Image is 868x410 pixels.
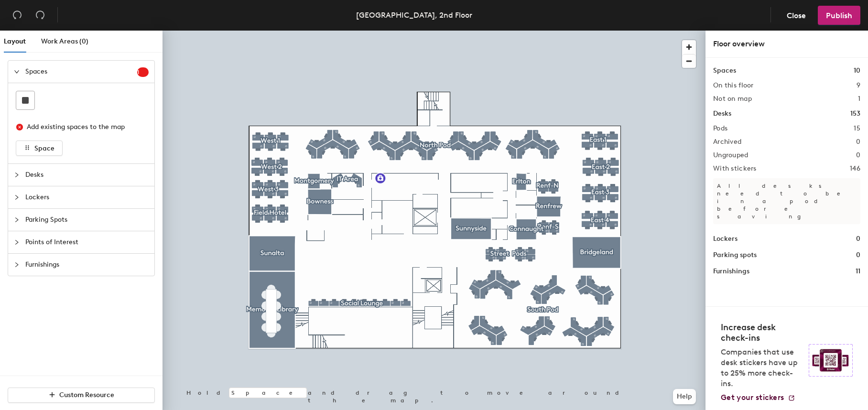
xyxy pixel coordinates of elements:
[25,254,149,276] span: Furnishings
[856,151,860,159] h2: 0
[818,6,860,25] button: Publish
[59,391,114,399] span: Custom Resource
[14,217,20,223] span: collapsed
[27,122,141,132] div: Add existing spaces to the map
[713,138,741,146] h2: Archived
[721,322,803,343] h4: Increase desk check-ins
[850,165,860,173] h2: 146
[856,138,860,146] h2: 0
[713,125,727,132] h2: Pods
[826,11,852,20] span: Publish
[721,393,784,402] span: Get your stickers
[850,108,860,119] h1: 153
[25,231,149,253] span: Points of Interest
[721,347,803,389] p: Companies that use desk stickers have up to 25% more check-ins.
[857,82,860,89] h2: 9
[713,65,736,76] h1: Spaces
[25,164,149,186] span: Desks
[14,194,20,200] span: collapsed
[713,165,757,173] h2: With stickers
[356,9,472,21] div: [GEOGRAPHIC_DATA], 2nd Floor
[41,37,88,45] span: Work Areas (0)
[673,389,696,404] button: Help
[8,388,155,403] button: Custom Resource
[854,125,860,132] h2: 15
[713,95,752,103] h2: Not on map
[16,140,63,156] button: Space
[8,6,27,25] button: Undo (⌘ + Z)
[16,124,23,130] span: close-circle
[137,69,149,76] span: 1
[34,144,54,152] span: Space
[713,151,749,159] h2: Ungrouped
[856,266,860,277] h1: 11
[779,6,814,25] button: Close
[31,6,50,25] button: Redo (⌘ + ⇧ + Z)
[4,37,26,45] span: Layout
[713,266,749,277] h1: Furnishings
[721,393,795,402] a: Get your stickers
[25,186,149,208] span: Lockers
[713,38,860,50] div: Floor overview
[713,108,731,119] h1: Desks
[25,61,137,83] span: Spaces
[854,65,860,76] h1: 10
[14,172,20,178] span: collapsed
[856,250,860,260] h1: 0
[787,11,806,20] span: Close
[713,250,757,260] h1: Parking spots
[713,234,738,244] h1: Lockers
[856,234,860,244] h1: 0
[25,209,149,231] span: Parking Spots
[137,67,149,77] sup: 1
[14,262,20,268] span: collapsed
[809,344,853,377] img: Sticker logo
[713,178,860,224] p: All desks need to be in a pod before saving
[713,82,754,89] h2: On this floor
[14,239,20,245] span: collapsed
[14,69,20,75] span: expanded
[858,95,860,103] h2: 1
